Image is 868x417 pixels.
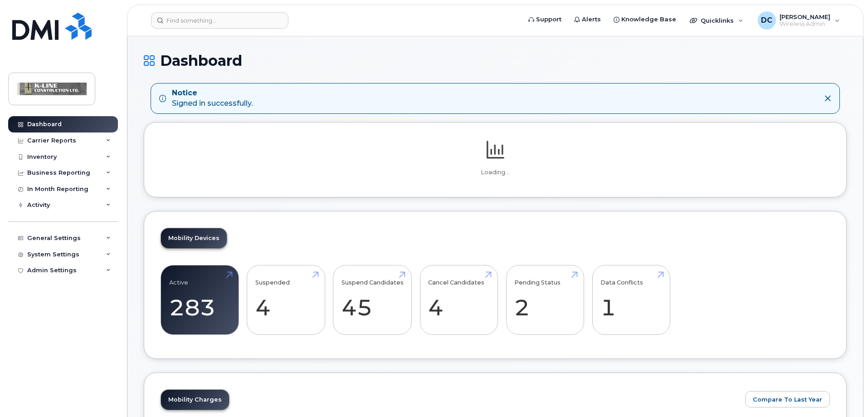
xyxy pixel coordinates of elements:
a: Mobility Devices [161,228,227,248]
strong: Notice [172,88,253,98]
a: Suspended 4 [255,270,317,330]
a: Data Conflicts 1 [600,270,662,330]
span: Compare To Last Year [753,395,822,404]
p: Loading... [161,168,830,177]
a: Pending Status 2 [514,270,575,330]
a: Suspend Candidates 45 [341,270,404,330]
div: Signed in successfully. [172,88,253,109]
a: Active 283 [169,270,230,330]
button: Compare To Last Year [745,391,830,407]
h1: Dashboard [144,53,847,69]
a: Cancel Candidates 4 [428,270,489,330]
a: Mobility Charges [161,390,229,410]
